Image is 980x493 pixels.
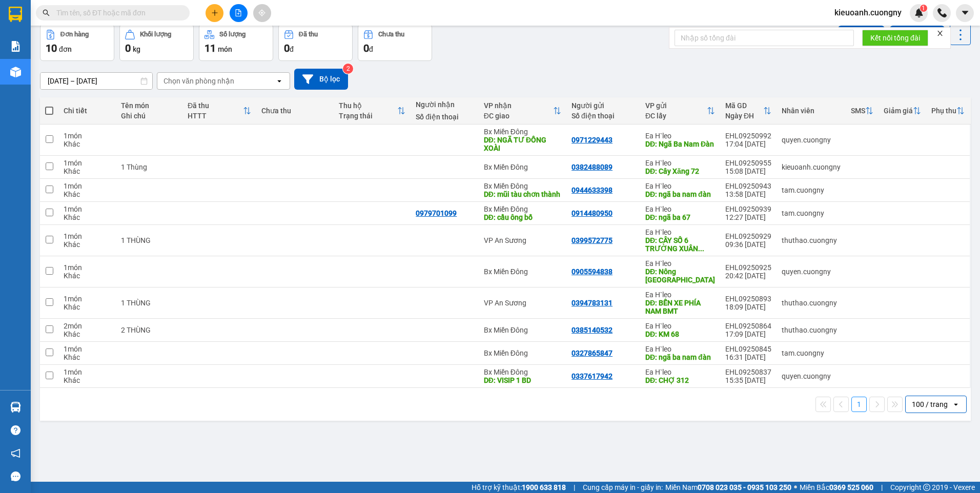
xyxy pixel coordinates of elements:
[64,295,111,303] div: 1 món
[188,101,243,110] div: Đã thu
[675,30,854,46] input: Nhập số tổng đài
[725,295,771,303] div: EHL09250893
[645,236,715,253] div: DĐ: CÂY SỐ 6 TRƯỜNG XUÂN ĐẮK SONG
[782,299,841,307] div: thuthao.cuongny
[278,24,353,61] button: Đã thu0đ
[851,397,867,412] button: 1
[645,112,707,120] div: ĐC lấy
[645,182,715,190] div: Ea H`leo
[725,272,771,280] div: 20:42 [DATE]
[258,9,266,16] span: aim
[937,8,947,17] img: phone-icon
[64,159,111,167] div: 1 món
[645,376,715,384] div: DĐ: CHỢ 312
[416,209,457,217] div: 0979701099
[571,209,612,217] div: 0914480950
[725,330,771,338] div: 17:09 [DATE]
[725,232,771,240] div: EHL09250929
[725,167,771,175] div: 15:08 [DATE]
[571,236,612,244] div: 0399572775
[862,30,928,46] button: Kết nối tổng đài
[10,41,21,52] img: solution-icon
[879,97,926,125] th: Toggle SortBy
[121,163,177,171] div: 1 Thùng
[119,24,194,61] button: Khối lượng0kg
[571,349,612,357] div: 0327865847
[800,482,873,493] span: Miền Bắc
[40,24,114,61] button: Đơn hàng10đơn
[645,140,715,148] div: DĐ: Ngã Ba Nam Đàn
[121,236,177,244] div: 1 THÙNG
[782,326,841,334] div: thuthao.cuongny
[64,240,111,249] div: Khác
[121,299,177,307] div: 1 THÙNG
[64,167,111,175] div: Khác
[956,4,974,22] button: caret-down
[484,190,561,198] div: DĐ: mũi tàu chơn thành
[645,132,715,140] div: Ea H`leo
[583,482,663,493] span: Cung cấp máy in - giấy in:
[698,483,791,491] strong: 0708 023 035 - 0935 103 250
[64,132,111,140] div: 1 món
[484,128,561,136] div: Bx Miền Đông
[334,97,411,125] th: Toggle SortBy
[261,107,329,115] div: Chưa thu
[574,482,575,493] span: |
[64,376,111,384] div: Khác
[299,31,318,38] div: Đã thu
[725,240,771,249] div: 09:36 [DATE]
[912,399,948,409] div: 100 / trang
[645,167,715,175] div: DĐ: Cây Xăng 72
[10,402,21,413] img: warehouse-icon
[645,368,715,376] div: Ea H`leo
[645,228,715,236] div: Ea H`leo
[416,100,473,109] div: Người nhận
[235,9,242,16] span: file-add
[571,268,612,276] div: 0905594838
[182,97,256,125] th: Toggle SortBy
[645,330,715,338] div: DĐ: KM 68
[720,97,777,125] th: Toggle SortBy
[961,8,970,17] span: caret-down
[571,101,635,110] div: Người gửi
[484,213,561,221] div: DĐ: cầu ông bố
[43,9,50,16] span: search
[571,186,612,194] div: 0944633398
[782,372,841,380] div: quyen.cuongny
[140,31,171,38] div: Khối lượng
[60,31,89,38] div: Đơn hàng
[782,268,841,276] div: quyen.cuongny
[290,45,294,53] span: đ
[64,182,111,190] div: 1 món
[725,303,771,311] div: 18:09 [DATE]
[725,190,771,198] div: 13:58 [DATE]
[782,349,841,357] div: tam.cuongny
[725,101,763,110] div: Mã GD
[936,30,944,37] span: close
[645,291,715,299] div: Ea H`leo
[884,107,913,115] div: Giảm giá
[59,45,72,53] span: đơn
[121,326,177,334] div: 2 THÙNG
[484,326,561,334] div: Bx Miền Đông
[484,268,561,276] div: Bx Miền Đông
[645,299,715,315] div: DĐ: BẾN XE PHÍA NAM BMT
[484,136,561,152] div: DĐ: NGÃ TƯ ĐỒNG XOÀI
[725,182,771,190] div: EHL09250943
[725,205,771,213] div: EHL09250939
[363,42,369,54] span: 0
[665,482,791,493] span: Miền Nam
[725,263,771,272] div: EHL09250925
[725,353,771,361] div: 16:31 [DATE]
[571,163,612,171] div: 0382488089
[339,101,398,110] div: Thu hộ
[64,303,111,311] div: Khác
[211,9,218,16] span: plus
[698,244,704,253] span: ...
[484,112,553,120] div: ĐC giao
[369,45,373,53] span: đ
[11,448,21,458] span: notification
[952,400,960,408] svg: open
[64,140,111,148] div: Khác
[11,425,21,435] span: question-circle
